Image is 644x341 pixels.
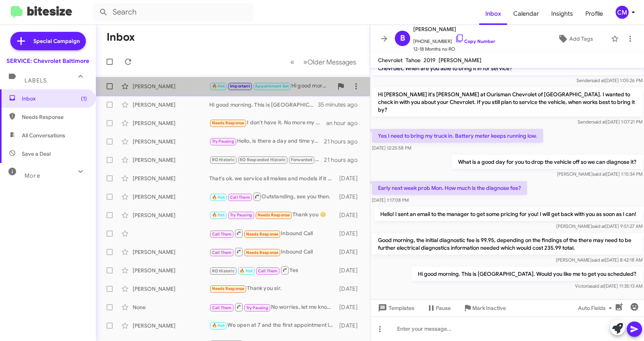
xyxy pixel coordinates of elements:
[577,77,642,83] span: Sender [DATE] 1:05:26 PM
[413,34,495,45] span: [PHONE_NUMBER]
[212,139,234,144] span: Try Pausing
[133,138,209,145] div: [PERSON_NAME]
[209,265,338,275] div: Yes
[299,54,361,70] button: Next
[81,95,87,102] span: (1)
[593,119,606,125] span: said at
[579,3,609,25] a: Profile
[212,250,232,255] span: Call Them
[209,284,338,293] div: Thank you sir.
[209,155,324,164] div: Hello, my name is [PERSON_NAME]. If you are interested in trading your vehicle. I would recommend...
[372,197,409,203] span: [DATE] 1:17:08 PM
[212,120,245,125] span: Needs Response
[338,267,364,274] div: [DATE]
[421,301,457,315] button: Pause
[7,57,89,65] div: SERVICE: Chevrolet Baltimore
[246,250,279,255] span: Needs Response
[22,132,65,139] span: All Conversations
[307,58,356,66] span: Older Messages
[338,248,364,256] div: [DATE]
[212,195,225,200] span: 🔥 Hot
[133,285,209,293] div: [PERSON_NAME]
[25,172,40,179] span: More
[212,323,225,328] span: 🔥 Hot
[230,195,250,200] span: Call Them
[452,155,642,169] p: What is a good day for you to drop the vehicle off so we can diagnose it?
[209,321,338,330] div: We open at 7 and the first appointment is 730
[338,175,364,182] div: [DATE]
[240,157,286,162] span: RO Responded Historic
[133,82,209,90] div: [PERSON_NAME]
[372,233,642,255] p: Good morning, the initial diagnostic fee is 99.95, depending on the findings of the there may nee...
[212,269,235,273] span: RO Historic
[286,54,299,70] button: Previous
[575,283,642,289] span: Victoria [DATE] 11:35:13 AM
[246,232,279,237] span: Needs Response
[286,54,361,70] nav: Page navigation example
[593,171,606,177] span: said at
[209,137,324,146] div: Hello, is there a day and time you would prefer to come in?
[133,267,209,274] div: [PERSON_NAME]
[230,84,250,89] span: Important
[133,211,209,219] div: [PERSON_NAME]
[338,211,364,219] div: [DATE]
[374,207,642,221] p: Hello! I sent an email to the manager to get some pricing for you! I will get back with you as so...
[479,3,507,25] a: Inbox
[93,3,254,21] input: Search
[209,192,338,201] div: Outstanding, see you then.
[372,129,543,143] p: Yes I need to bring my truck in. Battery meter keeps running low.
[338,285,364,293] div: [DATE]
[258,269,278,273] span: Call Them
[455,38,495,44] a: Copy Number
[246,305,268,310] span: Try Pausing
[572,301,621,315] button: Auto Fields
[338,303,364,311] div: [DATE]
[378,57,402,64] span: Chevrolet
[230,213,252,217] span: Try Pausing
[556,257,642,263] span: [PERSON_NAME] [DATE] 8:42:18 AM
[413,25,495,34] span: [PERSON_NAME]
[212,157,235,162] span: RO Historic
[569,32,593,46] span: Add Tags
[545,3,579,25] a: Insights
[212,213,225,217] span: 🔥 Hot
[318,101,364,109] div: 35 minutes ago
[107,31,135,43] h1: Inbox
[212,305,232,310] span: Call Them
[290,57,294,67] span: «
[303,57,307,67] span: »
[25,77,47,84] span: Labels
[413,45,495,53] span: 12-18 Months no RO
[372,181,527,195] p: Early next week prob Mon. How much is the diagnose fee?
[209,247,338,257] div: Inbound Call
[472,301,506,315] span: Mark Inactive
[372,87,642,117] p: Hi [PERSON_NAME] it's [PERSON_NAME] at Ourisman Chevrolet of [GEOGRAPHIC_DATA]. I wanted to check...
[22,95,87,102] span: Inbox
[372,145,411,151] span: [DATE] 12:25:58 PM
[240,269,253,273] span: 🔥 Hot
[457,301,512,315] button: Mark Inactive
[556,223,642,229] span: [PERSON_NAME] [DATE] 9:51:27 AM
[507,3,545,25] a: Calendar
[376,301,414,315] span: Templates
[592,223,605,229] span: said at
[22,113,87,121] span: Needs Response
[578,301,615,315] span: Auto Fields
[578,119,642,125] span: Sender [DATE] 1:07:21 PM
[338,322,364,329] div: [DATE]
[133,156,209,164] div: [PERSON_NAME]
[406,57,421,64] span: Tahoe
[133,322,209,329] div: [PERSON_NAME]
[591,77,605,83] span: said at
[209,82,333,91] div: Hi good morning. This is [GEOGRAPHIC_DATA] . Would you like me to get that scheduled for you?
[209,211,338,219] div: Thank you 😊
[326,119,364,127] div: an hour ago
[591,257,605,263] span: said at
[400,32,405,44] span: B
[209,101,318,109] div: Hi good morning. This is [GEOGRAPHIC_DATA]. Would you like me to get you scheduled?
[133,303,209,311] div: None
[133,175,209,182] div: [PERSON_NAME]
